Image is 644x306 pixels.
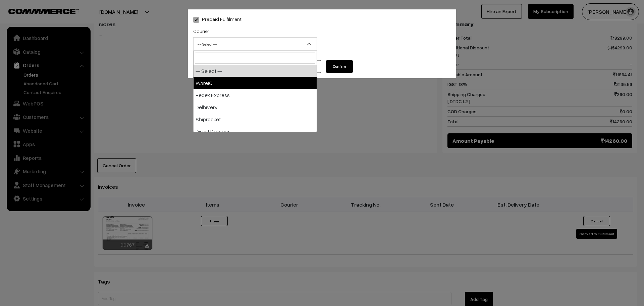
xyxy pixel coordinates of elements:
button: Confirm [326,60,353,73]
li: Direct Delivery [194,125,317,137]
li: -- Select -- [194,65,317,77]
li: Fedex Express [194,89,317,101]
li: Delhivery [194,101,317,113]
li: Shiprocket [194,113,317,125]
span: -- Select -- [193,37,317,51]
label: Prepaid Fulfilment [193,15,241,23]
li: WareIQ [194,77,317,89]
span: -- Select -- [194,38,317,50]
label: Courier [193,28,209,35]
